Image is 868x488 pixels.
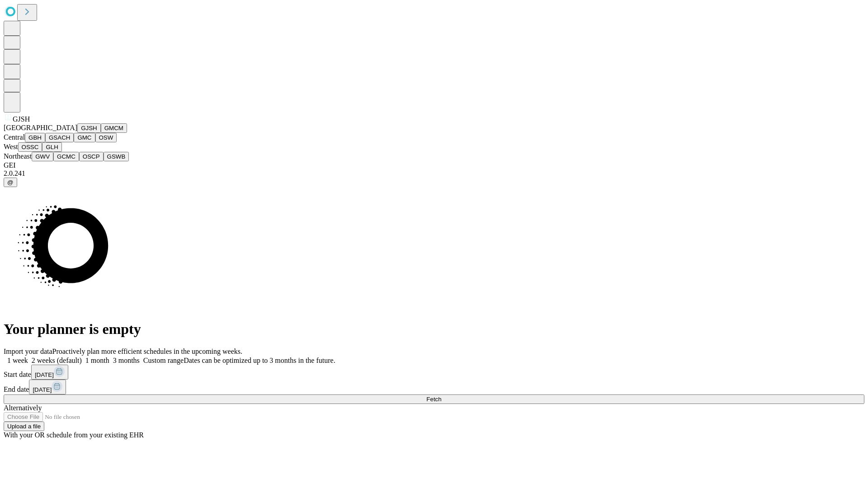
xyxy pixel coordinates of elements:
[4,133,25,141] span: Central
[32,152,53,161] button: GWV
[95,133,117,142] button: OSW
[4,347,52,355] span: Import your data
[4,152,32,160] span: Northeast
[31,365,68,380] button: [DATE]
[25,133,45,142] button: GBH
[52,347,242,355] span: Proactively plan more efficient schedules in the upcoming weeks.
[32,357,82,364] span: 2 weeks (default)
[426,396,441,403] span: Fetch
[7,179,14,186] span: @
[4,178,17,187] button: @
[4,422,44,431] button: Upload a file
[53,152,79,161] button: GCMC
[4,169,864,178] div: 2.0.241
[85,357,109,364] span: 1 month
[4,321,864,338] h1: Your planner is empty
[4,161,864,169] div: GEI
[77,123,101,133] button: GJSH
[29,380,66,394] button: [DATE]
[101,123,127,133] button: GMCM
[42,142,61,152] button: GLH
[4,431,144,439] span: With your OR schedule from your existing EHR
[18,142,42,152] button: OSSC
[13,115,30,123] span: GJSH
[4,404,42,412] span: Alternatively
[4,394,864,404] button: Fetch
[4,380,864,394] div: End date
[4,124,77,131] span: [GEOGRAPHIC_DATA]
[104,152,129,161] button: GSWB
[143,357,184,364] span: Custom range
[184,357,335,364] span: Dates can be optimized up to 3 months in the future.
[35,371,54,378] span: [DATE]
[113,357,140,364] span: 3 months
[7,357,28,364] span: 1 week
[74,133,95,142] button: GMC
[79,152,104,161] button: OSCP
[45,133,74,142] button: GSACH
[4,143,18,150] span: West
[33,386,52,393] span: [DATE]
[4,365,864,380] div: Start date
